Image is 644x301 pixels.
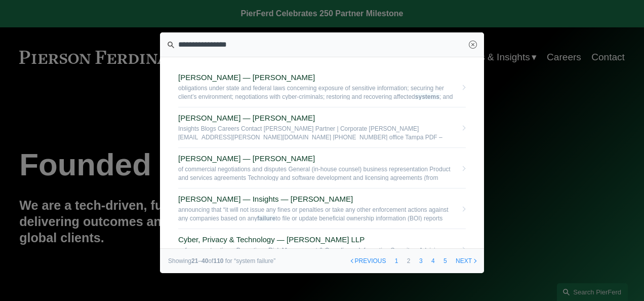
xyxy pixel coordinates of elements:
em: systems [415,93,439,100]
span: obligations under state and federal laws concerning exposure of sensitive information; securing h... [178,84,457,100]
span: of commercial negotiations and disputes General (in-house counsel) business representation Produc... [178,165,457,181]
span: Insights Blogs Careers Contact [PERSON_NAME] Partner | Corporate [PERSON_NAME][EMAIL_ADDRESS][PER... [178,125,457,140]
a: 2 [404,249,414,273]
a: [PERSON_NAME] — [PERSON_NAME] obligations under state and federal laws concerning exposure of sen... [178,67,466,107]
a: [PERSON_NAME] — [PERSON_NAME] of commercial negotiations and disputes General (in-house counsel) ... [178,148,466,189]
span: [PERSON_NAME] — [PERSON_NAME] [178,73,457,82]
a: 5 [440,249,451,273]
a: 4 [428,249,438,273]
span: announcing that “it will not issue any fines or penalties or take any other enforcement actions a... [178,206,457,221]
span: [PERSON_NAME] — Insights — [PERSON_NAME] [178,195,457,204]
div: Showing – of [168,258,275,264]
strong: 110 [213,257,223,265]
span: for “system failure” [225,257,275,265]
a: 1 [391,249,402,273]
a: 3 [416,249,426,273]
a: Cyber, Privacy & Technology — [PERSON_NAME] LLP enforcement actions. Peacetime: Risk Management &... [178,229,466,270]
a: Close [469,41,477,49]
span: enforcement actions. Peacetime: Risk Management & Compliance Information Security – Advising on b... [178,246,457,262]
a: [PERSON_NAME] — [PERSON_NAME] Insights Blogs Careers Contact [PERSON_NAME] Partner | Corporate [P... [178,107,466,148]
a: [PERSON_NAME] — Insights — [PERSON_NAME] announcing that “it will not issue any fines or penaltie... [178,189,466,229]
a: next [452,249,479,273]
em: failure [257,215,275,222]
span: Cyber, Privacy & Technology — [PERSON_NAME] LLP [178,235,457,244]
span: [PERSON_NAME] — [PERSON_NAME] [178,154,457,163]
strong: 40 [202,257,208,265]
span: [PERSON_NAME] — [PERSON_NAME] [178,114,457,123]
strong: 21 [191,257,198,265]
a: previous [347,249,389,273]
input: Search this site [160,32,484,57]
